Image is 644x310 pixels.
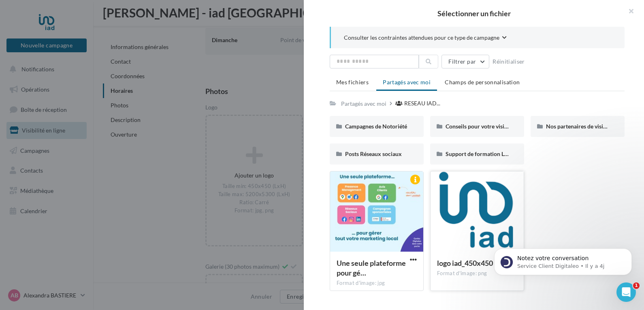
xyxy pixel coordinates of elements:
span: RESEAU IAD... [404,99,440,107]
span: Nos partenaires de visibilité locale [546,123,632,130]
div: Partagés avec moi [341,100,386,108]
button: Filtrer par [441,55,489,68]
iframe: Intercom live chat [616,282,636,302]
h2: Sélectionner un fichier [317,10,631,17]
div: Format d'image: png [437,270,517,277]
span: Consulter les contraintes attendues pour ce type de campagne [344,34,499,42]
span: Support de formation Localads [446,150,523,157]
span: Partagés avec moi [383,79,431,86]
span: 1 [633,282,640,289]
span: Campagnes de Notoriété [345,123,407,130]
button: Réinitialiser [489,57,528,66]
div: Format d'image: jpg [337,280,417,287]
span: Conseils pour votre visibilité locale [446,123,533,130]
button: Consulter les contraintes attendues pour ce type de campagne [344,33,507,43]
span: Posts Réseaux sociaux [345,150,402,157]
span: Mes fichiers [336,79,369,86]
span: Champs de personnalisation [445,79,520,86]
iframe: Intercom notifications message [482,231,644,288]
span: Une seule plateforme pour gérer tout votre marketing local [337,259,406,277]
span: logo iad_450x450 [437,259,493,267]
